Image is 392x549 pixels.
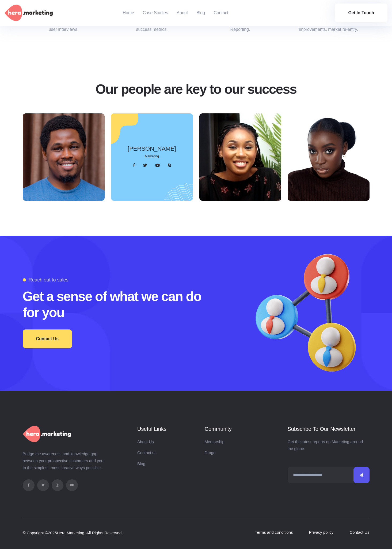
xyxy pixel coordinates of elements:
[23,329,72,348] a: Contact Us
[335,3,387,22] a: Get In Touch
[205,426,281,432] h3: Community
[23,288,209,327] h2: Get a sense of what we can do for you
[255,530,293,535] a: Terms and conditions
[199,19,281,33] p: Systems building, funnel building, Reporting.
[137,461,145,466] a: Blog
[288,467,356,483] input: Subscription
[128,145,176,152] a: [PERSON_NAME]
[137,426,166,432] h3: Useful Links
[23,19,105,33] p: Market research, archetype selection, user interviews.
[23,529,193,537] p: © Copyright © 2025 Hera Marketing. All Rights Reserved.
[288,438,370,452] p: Get the latest reports on Marketing around the globe.
[137,439,154,444] a: About Us
[309,530,334,535] a: Privacy policy
[23,450,105,471] p: Bridge the awareness and knowledge gap between your prospective customers and you. In the simples...
[205,450,216,455] a: Drogo
[288,19,370,33] p: Performance assessments, strategy improvements, market re-entry.
[23,277,209,283] h5: Reach out to sales
[349,530,369,535] a: Contact Us
[111,19,193,33] p: Content ideation, campaign ideation, success metrics.
[205,439,224,444] a: Mentorship
[145,155,159,158] a: Marketing
[23,81,370,97] h3: Our people are key to our success
[137,450,157,455] a: Contact us
[288,426,370,432] h3: Subscribe To Our Newsletter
